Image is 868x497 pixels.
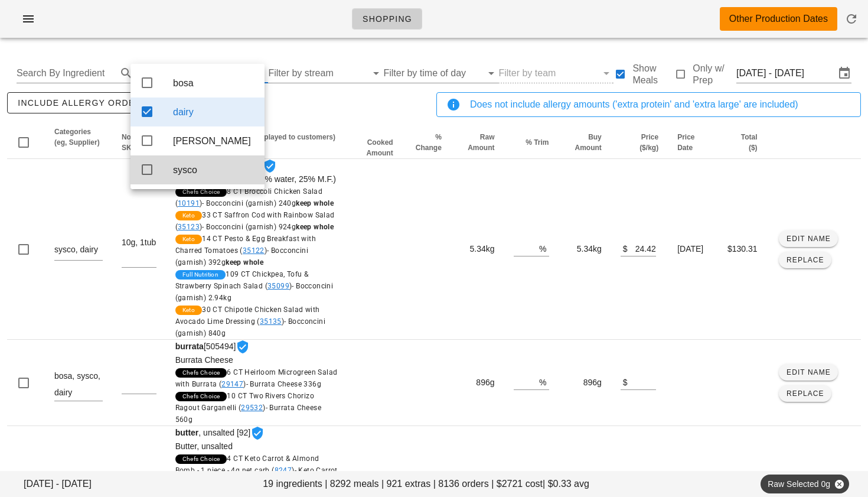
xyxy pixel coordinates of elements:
th: Raw Amount: Not sorted. Activate to sort ascending. [451,126,504,159]
span: Price ($/kg) [639,133,658,152]
th: Cooked Amount: Not sorted. Activate to sort ascending. [350,126,403,159]
span: Chefs Choice [182,368,220,378]
button: Replace [779,252,831,268]
td: 5.34kg [559,159,611,340]
div: [PERSON_NAME] [173,135,255,147]
div: sysco [173,164,255,176]
div: $ [621,374,628,389]
span: [35] [175,161,340,339]
th: % Trim: Not sorted. Activate to sort ascending. [504,126,559,159]
strong: keep whole [296,199,334,207]
div: bosa [173,77,255,89]
div: Does not include allergy amounts ('extra protein' and 'extra large' are included) [470,98,851,112]
strong: keep whole [226,258,263,267]
th: Total ($): Not sorted. Activate to sort ascending. [716,126,766,159]
span: Total ($) [741,133,758,152]
span: Butter, unsalted [175,441,233,451]
span: 6 CT Heirloom Microgreen Salad with Burrata ( ) [175,368,338,388]
span: Edit Name [786,235,831,243]
div: % [539,374,549,389]
div: % [539,241,549,256]
div: Filter by stream [268,64,383,83]
td: [DATE] [668,159,716,340]
span: Notes (eg, SKU) [122,133,156,152]
span: Keto [182,235,195,244]
span: Buy Amount [575,133,601,152]
a: 29147 [221,380,243,388]
button: include allergy orders [7,92,158,113]
a: Shopping [352,8,422,30]
strong: butter [175,428,199,437]
div: $ [621,241,628,256]
span: Raw Amount [468,133,494,152]
button: Edit Name [779,364,838,381]
button: Replace [779,385,831,402]
div: dairy [173,106,255,118]
button: Edit Name [779,230,838,247]
span: Chefs Choice [182,454,220,464]
span: Keto [182,211,195,220]
a: 29532 [241,404,263,412]
strong: keep whole [296,223,334,231]
span: Cooked Amount [366,138,393,157]
span: - Burrata Cheese 336g [246,380,321,388]
span: 33 CT Saffron Cod with Rainbow Salad ( ) [175,211,335,231]
span: Replace [786,389,824,398]
div: Other Production Dates [729,12,828,26]
a: 35099 [267,282,289,290]
a: 35123 [178,223,200,231]
span: Replace [786,256,824,264]
span: - Bocconcini (garnish) 924g [202,223,334,231]
strong: burrata [175,342,204,351]
span: Shopping [362,14,412,24]
span: - Bocconcini (garnish) 240g [202,199,334,207]
div: Filter by time of day [383,64,498,83]
span: Edit Name [786,368,831,376]
span: Raw Selected 0g [768,475,842,493]
a: 35135 [260,317,282,326]
a: 35122 [243,246,265,255]
span: 10 CT Two Rivers Chorizo Ragout Garganelli ( ) [175,392,321,424]
span: 14 CT Pesto & Egg Breakfast with Charred Tomatoes ( ) [175,235,316,267]
span: 4 CT Keto Carrot & Almond Bomb - 1 piece - 4g net carb ( ) [175,454,338,486]
span: Burrata Cheese [175,355,233,365]
span: Chefs Choice [182,392,220,401]
span: Chefs Choice [182,187,220,197]
label: Show Meals [632,63,674,86]
label: Only w/ Prep [693,63,736,86]
a: 8247 [275,466,292,475]
th: Buy Amount: Not sorted. Activate to sort ascending. [559,126,611,159]
th: Price Date: Not sorted. Activate to sort ascending. [668,126,716,159]
th: Notes (eg, SKU): Not sorted. Activate to sort ascending. [112,126,166,159]
span: 109 CT Chickpea, Tofu & Strawberry Spinach Salad ( ) [175,270,334,302]
td: 896g [451,340,504,426]
span: [505494] [175,342,340,425]
span: include allergy orders [17,98,148,108]
td: 5.34kg [451,159,504,340]
a: 10191 [178,199,200,207]
span: % Change [416,133,442,152]
span: Price Date [677,133,694,152]
button: Close [834,479,844,489]
span: $130.31 [727,244,758,254]
span: 30 CT Chipotle Chicken Salad with Avocado Lime Dressing ( ) [175,306,325,337]
td: 896g [559,340,611,426]
span: Categories (eg, Supplier) [54,128,100,147]
span: Keto [182,306,195,315]
span: % Trim [526,138,549,147]
th: % Change: Not sorted. Activate to sort ascending. [403,126,451,159]
span: | $0.33 avg [543,477,589,491]
th: Price ($/kg): Not sorted. Activate to sort ascending. [611,126,668,159]
th: Categories (eg, Supplier): Not sorted. Activate to sort ascending. [45,126,112,159]
span: Full Nutrition [182,270,219,280]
